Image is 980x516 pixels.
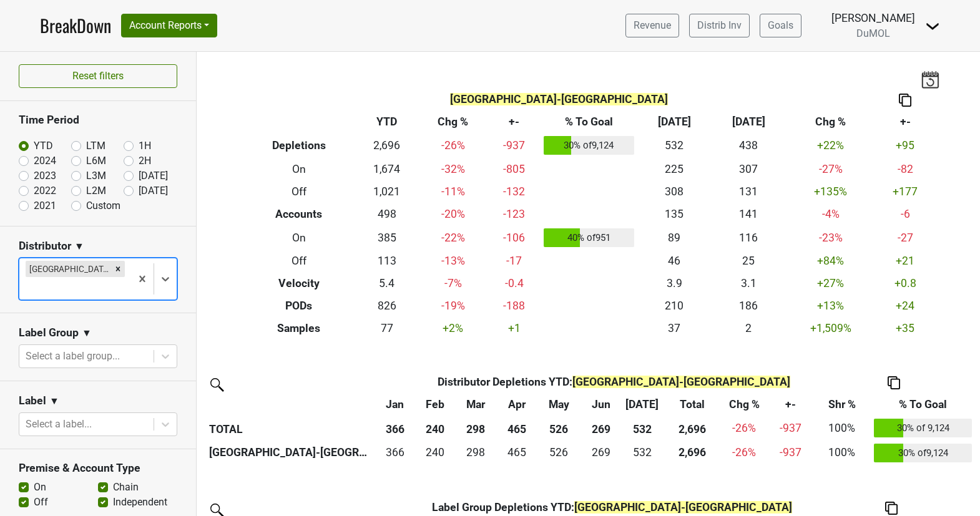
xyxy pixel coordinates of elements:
th: YTD [356,111,418,134]
th: Jul: activate to sort column ascending [621,393,664,416]
td: 1,021 [356,180,418,203]
td: +35 [876,317,935,339]
h3: Distributor [19,240,71,253]
td: -17 [488,250,541,273]
td: +24 [876,295,935,317]
div: Remove Monterey-CA [111,261,125,277]
span: ▼ [82,326,92,341]
label: On [34,480,46,495]
h3: Label [19,394,46,407]
td: -23 % [786,225,876,250]
td: -27 % [786,158,876,180]
td: 135 [637,203,711,225]
td: +1 [488,317,541,339]
td: 385 [356,225,418,250]
th: On [242,225,356,250]
th: Apr: activate to sort column ascending [497,393,537,416]
td: +177 [876,180,935,203]
td: +135 % [786,180,876,203]
th: Chg %: activate to sort column ascending [721,393,768,416]
th: Jun: activate to sort column ascending [581,393,621,416]
th: +-: activate to sort column ascending [768,393,813,416]
td: 365.7 [375,441,415,465]
td: 438 [712,134,786,158]
th: [DATE] [712,111,786,134]
td: 225 [637,158,711,180]
td: -123 [488,203,541,225]
td: 186 [712,295,786,317]
td: +95 [876,134,935,158]
td: +2 % [418,317,488,339]
label: Independent [113,495,167,510]
button: Reset filters [19,64,177,88]
td: 25 [712,250,786,273]
td: 532.336 [621,441,664,465]
label: L2M [86,183,106,198]
label: 2H [139,153,151,168]
label: [DATE] [139,183,168,198]
td: -4 % [786,203,876,225]
th: May: activate to sort column ascending [537,393,581,416]
th: Distributor Depletions YTD : [415,371,813,393]
th: 2695.603 [664,441,721,465]
td: -22 % [418,225,488,250]
div: [GEOGRAPHIC_DATA]-[GEOGRAPHIC_DATA] [26,261,111,277]
td: +13 % [786,295,876,317]
td: 5.4 [356,273,418,295]
span: [GEOGRAPHIC_DATA]-[GEOGRAPHIC_DATA] [574,501,792,514]
th: Depletions [242,134,356,158]
a: BreakDown [40,12,111,39]
td: 525.665 [537,441,581,465]
img: Copy to clipboard [885,502,898,515]
td: -27 [876,225,935,250]
span: DuMOL [856,27,890,39]
label: LTM [86,139,105,153]
td: 1,674 [356,158,418,180]
div: [PERSON_NAME] [831,10,915,26]
label: 2021 [34,198,56,213]
span: [GEOGRAPHIC_DATA]-[GEOGRAPHIC_DATA] [450,93,668,105]
th: [DATE] [637,111,711,134]
td: -20 % [418,203,488,225]
th: Feb: activate to sort column ascending [415,393,455,416]
td: -19 % [418,295,488,317]
th: &nbsp;: activate to sort column ascending [206,393,375,416]
td: 113 [356,250,418,273]
td: -7 % [418,273,488,295]
td: -13 % [418,250,488,273]
th: 240 [415,416,455,441]
td: 297.8 [455,441,496,465]
div: 2,696 [667,444,718,460]
td: 826 [356,295,418,317]
div: -937 [771,444,810,460]
td: +22 % [786,134,876,158]
div: 366 [378,444,412,460]
td: -26 % [418,134,488,158]
th: Off [242,250,356,273]
td: 116 [712,225,786,250]
label: Custom [86,198,120,213]
td: 37 [637,317,711,339]
label: 1H [139,139,151,153]
th: % To Goal: activate to sort column ascending [871,393,975,416]
div: 298 [458,444,494,460]
td: -937 [488,134,541,158]
th: Samples [242,317,356,339]
th: Velocity [242,273,356,295]
td: +27 % [786,273,876,295]
td: -805 [488,158,541,180]
td: -132 [488,180,541,203]
td: 268.668 [581,441,621,465]
label: L3M [86,168,106,183]
td: 100% [813,416,871,441]
button: Account Reports [121,14,217,37]
td: -6 [876,203,935,225]
td: 307 [712,158,786,180]
label: 2024 [34,153,56,168]
td: +0.8 [876,273,935,295]
td: 2,696 [356,134,418,158]
th: Off [242,180,356,203]
img: Copy to clipboard [899,94,911,107]
td: -26 % [721,441,768,465]
th: [GEOGRAPHIC_DATA]-[GEOGRAPHIC_DATA] [206,441,375,465]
